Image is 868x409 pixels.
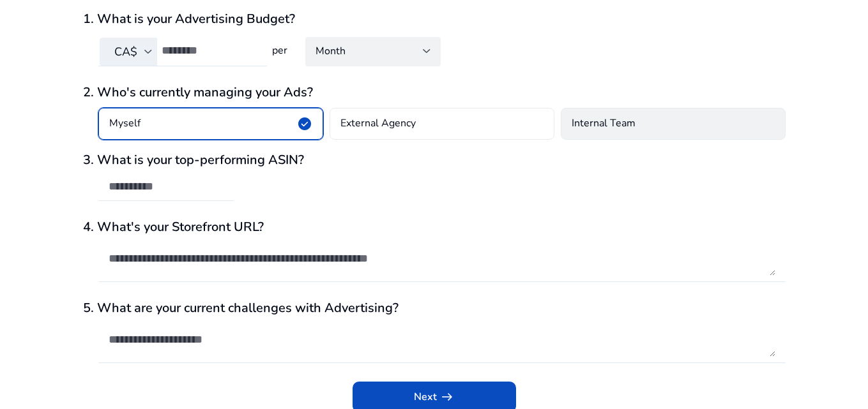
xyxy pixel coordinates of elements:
h4: Myself [109,116,141,131]
span: check_circle [297,116,312,131]
h3: 3. What is your top-performing ASIN? [83,152,786,168]
h4: Internal Team [572,116,636,131]
h3: 5. What are your current challenges with Advertising? [83,301,786,316]
h4: External Agency [340,116,416,131]
h3: 2. Who's currently managing your Ads? [83,85,786,100]
h4: per [267,45,290,57]
span: CA$ [114,44,137,59]
h3: 4. What's your Storefront URL? [83,219,786,235]
span: Next [414,389,455,405]
h3: 1. What is your Advertising Budget? [83,11,786,27]
span: Month [316,44,346,58]
span: arrow_right_alt [439,389,455,405]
